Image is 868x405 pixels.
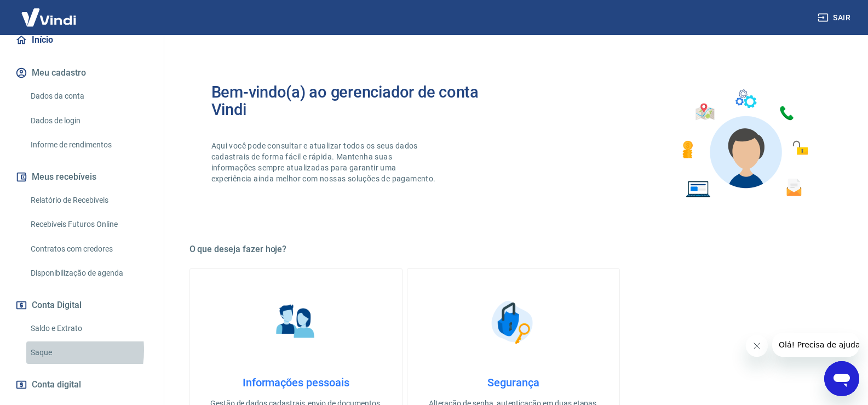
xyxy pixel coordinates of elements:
h5: O que deseja fazer hoje? [189,244,838,255]
a: Informe de rendimentos [26,134,151,156]
h2: Bem-vindo(a) ao gerenciador de conta Vindi [211,83,514,118]
iframe: Mensagem da empresa [772,333,859,357]
a: Relatório de Recebíveis [26,189,151,212]
a: Dados da conta [26,85,151,107]
p: Aqui você pode consultar e atualizar todos os seus dados cadastrais de forma fácil e rápida. Mant... [211,140,438,184]
a: Disponibilização de agenda [26,262,151,284]
button: Sair [815,8,855,28]
a: Conta digital [13,373,151,397]
iframe: Botão para abrir a janela de mensagens [824,361,859,396]
h4: Segurança [425,376,602,389]
img: Informações pessoais [268,295,323,350]
span: Conta digital [32,377,81,392]
img: Imagem de um avatar masculino com diversos icones exemplificando as funcionalidades do gerenciado... [672,83,816,204]
img: Vindi [13,1,84,34]
a: Início [13,28,151,52]
iframe: Fechar mensagem [746,335,768,357]
a: Recebíveis Futuros Online [26,213,151,236]
a: Saque [26,341,151,364]
h4: Informações pessoais [208,376,384,389]
img: Segurança [486,295,541,350]
button: Meu cadastro [13,61,151,85]
a: Contratos com credores [26,238,151,260]
a: Saldo e Extrato [26,317,151,340]
button: Meus recebíveis [13,165,151,189]
span: Olá! Precisa de ajuda? [7,8,92,16]
button: Conta Digital [13,293,151,317]
a: Dados de login [26,110,151,132]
